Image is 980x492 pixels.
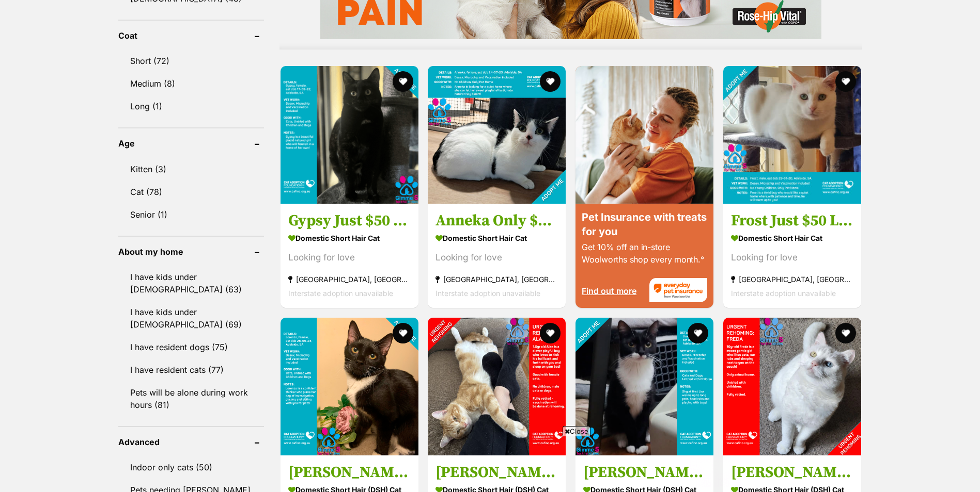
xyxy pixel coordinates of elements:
a: Frost Just $50 Limited Time! Domestic Short Hair Cat Looking for love [GEOGRAPHIC_DATA], [GEOGRAP... [723,203,861,308]
img: Anneka Only $50 Limited Time! - Domestic Short Hair Cat [428,66,566,204]
button: favourite [392,71,413,92]
button: favourite [835,323,856,343]
a: Gypsy Just $50 Limited Time! Domestic Short Hair Cat Looking for love [GEOGRAPHIC_DATA], [GEOGRAP... [281,203,418,308]
a: Senior (1) [118,204,264,225]
a: Short (72) [118,50,264,72]
button: favourite [392,323,413,343]
img: Gypsy Just $50 Limited Time! - Domestic Short Hair Cat [281,66,418,204]
strong: Domestic Short Hair Cat [435,231,558,245]
h3: [PERSON_NAME] Private Rehoming No Charge! [731,463,853,482]
a: I have resident dogs (75) [118,336,264,358]
header: About my home [118,247,264,256]
button: favourite [688,323,708,343]
h3: Gypsy Just $50 Limited Time! [288,211,411,231]
a: I have resident cats (77) [118,359,264,381]
span: Close [563,426,590,436]
img: Alan Private Rehoming No Charge! - Domestic Short Hair (DSH) Cat [428,318,566,455]
strong: [GEOGRAPHIC_DATA], [GEOGRAPHIC_DATA] [731,272,853,286]
button: favourite [540,323,561,343]
a: Indoor only cats (50) [118,456,264,478]
strong: [GEOGRAPHIC_DATA], [GEOGRAPHIC_DATA] [288,272,411,286]
button: favourite [540,71,561,92]
span: Interstate adoption unavailable [435,289,540,298]
h3: Frost Just $50 Limited Time! [731,211,853,231]
a: Anneka Only $50 Limited Time! Domestic Short Hair Cat Looking for love [GEOGRAPHIC_DATA], [GEOGRA... [428,203,566,308]
span: Interstate adoption unavailable [288,289,393,298]
button: favourite [835,71,856,92]
a: Cat (78) [118,181,264,203]
img: Frost Just $50 Limited Time! - Domestic Short Hair Cat [723,66,861,204]
strong: [GEOGRAPHIC_DATA], [GEOGRAPHIC_DATA] [435,272,558,286]
header: Age [118,139,264,148]
div: Looking for love [731,251,853,265]
strong: Domestic Short Hair Cat [731,231,853,245]
div: Looking for love [435,251,558,265]
iframe: Advertisement [240,440,741,487]
img: Lorenzo Just $100 Limited Time! - Domestic Short Hair (DSH) Cat [281,318,418,455]
a: I have kids under [DEMOGRAPHIC_DATA] (63) [118,266,264,300]
a: Medium (8) [118,73,264,94]
a: I have kids under [DEMOGRAPHIC_DATA] (69) [118,301,264,335]
span: Interstate adoption unavailable [731,289,836,298]
a: Long (1) [118,95,264,117]
div: Looking for love [288,251,411,265]
a: Pets will be alone during work hours (81) [118,382,264,416]
a: Kitten (3) [118,158,264,180]
img: Lisa Only $50 Limited Time! - Domestic Short Hair (DSH) Cat [575,318,713,455]
header: Coat [118,31,264,40]
img: Freda Private Rehoming No Charge! - Domestic Short Hair (DSH) Cat [723,318,861,455]
header: Advanced [118,437,264,447]
h3: Anneka Only $50 Limited Time! [435,211,558,231]
strong: Domestic Short Hair Cat [288,231,411,245]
